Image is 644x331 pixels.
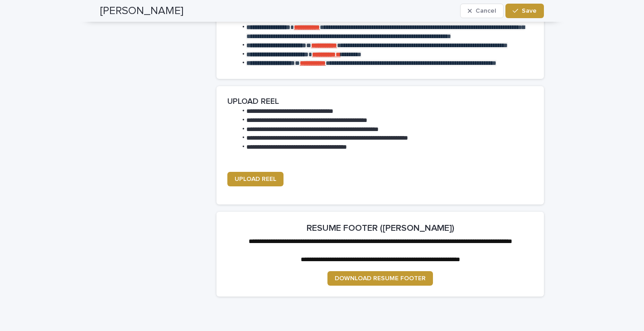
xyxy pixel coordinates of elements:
[476,8,496,14] span: Cancel
[522,8,537,14] span: Save
[227,97,279,107] h2: UPLOAD REEL
[505,4,544,18] button: Save
[460,4,504,18] button: Cancel
[307,223,454,234] h2: RESUME FOOTER ([PERSON_NAME])
[227,172,284,186] a: UPLOAD REEL
[235,176,276,182] span: UPLOAD REEL
[335,275,426,282] span: DOWNLOAD RESUME FOOTER
[327,271,433,286] a: DOWNLOAD RESUME FOOTER
[100,5,183,18] h2: [PERSON_NAME]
